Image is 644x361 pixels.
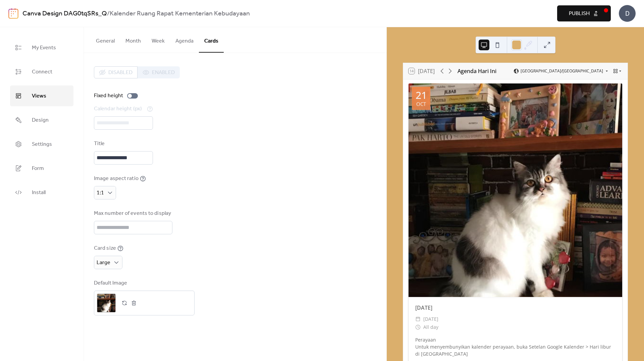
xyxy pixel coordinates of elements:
[94,279,193,287] div: Default Image
[10,85,73,106] a: Views
[94,92,123,100] div: Fixed height
[32,187,46,198] span: Install
[32,43,56,53] span: My Events
[97,257,110,268] span: Large
[619,5,636,22] div: D
[415,315,421,323] div: ​
[423,315,438,323] span: [DATE]
[94,140,152,148] div: Title
[10,61,73,82] a: Connect
[94,244,116,252] div: Card size
[94,175,139,183] div: Image aspect ratio
[10,134,73,155] a: Settings
[416,102,426,107] div: Oct
[569,10,590,18] span: Publish
[97,188,104,198] span: 1:1
[557,5,611,21] button: Publish
[10,182,73,203] a: Install
[423,323,438,331] span: All day
[458,67,496,75] div: Agenda Hari Ini
[32,139,52,150] span: Settings
[146,27,170,52] button: Week
[415,323,421,331] div: ​
[97,294,116,312] div: ;
[8,8,18,19] img: logo
[521,69,603,73] span: [GEOGRAPHIC_DATA]/[GEOGRAPHIC_DATA]
[416,90,427,100] div: 21
[94,209,171,218] div: Max number of events to display
[170,27,199,52] button: Agenda
[32,67,52,77] span: Connect
[409,304,622,312] div: [DATE]
[32,91,46,102] span: Views
[409,336,622,357] div: Perayaan Untuk menyembunyikan kalender perayaan, buka Setelan Google Kalender > Hari libur di [GE...
[107,7,110,20] b: /
[22,7,107,20] a: Canva Design DAG0tqSRs_Q
[10,158,73,179] a: Form
[91,27,120,52] button: General
[32,115,49,126] span: Design
[120,27,146,52] button: Month
[10,110,73,130] a: Design
[10,37,73,58] a: My Events
[199,27,224,53] button: Cards
[32,163,44,174] span: Form
[110,7,250,20] b: Kalender Ruang Rapat Kementerian Kebudayaan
